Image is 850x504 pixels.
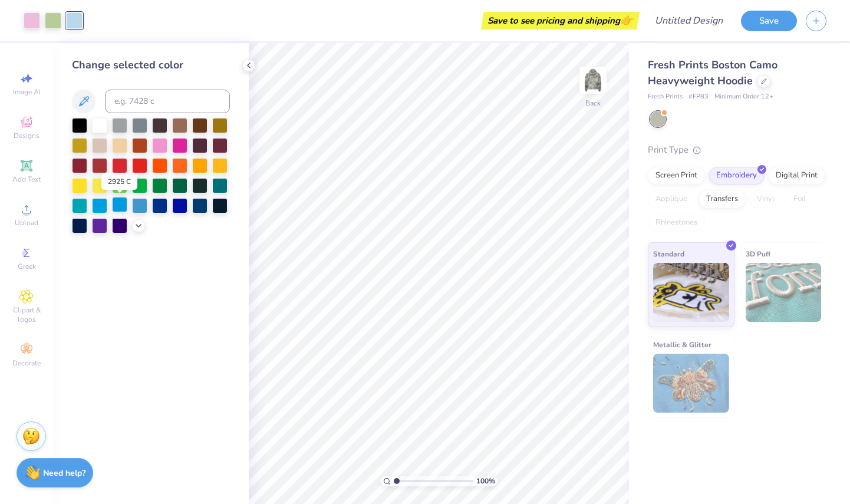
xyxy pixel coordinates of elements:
span: 100 % [476,476,495,486]
img: 3D Puff [746,263,822,322]
span: Clipart & logos [6,305,47,324]
span: Standard [653,248,684,260]
span: # FP83 [688,92,709,102]
span: Image AI [13,87,41,97]
div: Print Type [648,143,826,157]
span: Minimum Order: 12 + [714,92,773,102]
button: Save [741,11,797,31]
div: 2925 C [101,173,137,190]
span: Designs [14,131,39,140]
strong: Need help? [43,467,85,479]
span: Fresh Prints Boston Camo Heavyweight Hoodie [648,58,777,88]
span: Metallic & Glitter [653,338,711,351]
div: Change selected color [72,57,230,73]
span: 👉 [620,13,633,27]
div: Foil [786,190,813,208]
div: Save to see pricing and shipping [484,12,637,29]
div: Vinyl [749,190,782,208]
input: e.g. 7428 c [105,90,230,113]
span: Upload [15,218,38,228]
div: Screen Print [648,167,705,185]
img: Standard [653,263,729,322]
input: Untitled Design [645,9,732,32]
img: Back [581,68,605,92]
span: Fresh Prints [648,92,683,102]
div: Embroidery [709,167,765,185]
div: Digital Print [768,167,825,185]
div: Transfers [699,190,746,208]
span: 3D Puff [746,248,770,260]
span: Greek [18,262,36,271]
div: Applique [648,190,695,208]
img: Metallic & Glitter [653,354,729,413]
div: Back [585,98,601,108]
span: Decorate [12,358,41,368]
span: Add Text [12,174,41,184]
div: Rhinestones [648,214,705,232]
